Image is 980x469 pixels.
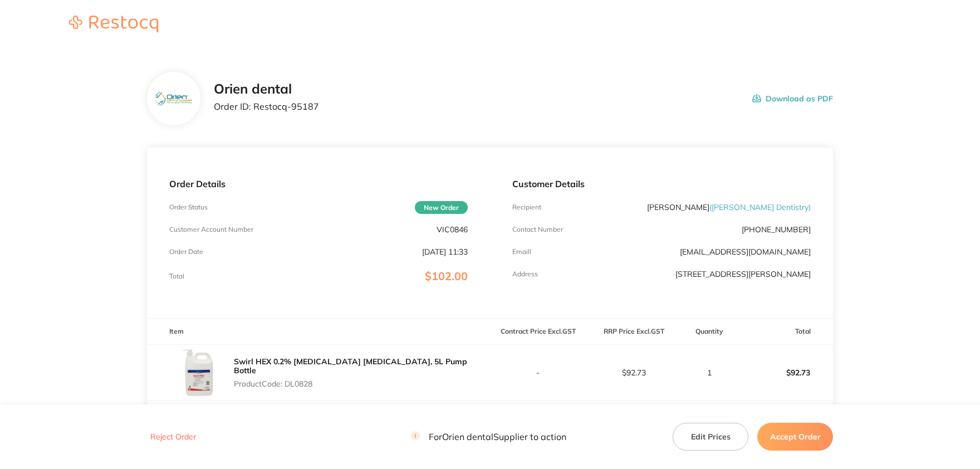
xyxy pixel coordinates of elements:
[169,345,225,400] img: N3lyeGJsbg
[586,368,681,377] p: $92.73
[512,226,563,233] p: Contact Number
[647,203,811,212] p: [PERSON_NAME]
[490,319,586,345] th: Contract Price Excl. GST
[422,247,468,256] p: [DATE] 11:33
[147,400,490,434] td: Message: -
[411,432,566,442] p: For Orien dental Supplier to action
[512,248,531,256] p: Emaill
[147,319,490,345] th: Item
[757,423,833,451] button: Accept Order
[58,16,169,34] a: Restocq logo
[491,368,585,377] p: -
[673,423,748,451] button: Edit Prices
[742,225,811,234] p: [PHONE_NUMBER]
[169,248,203,256] p: Order Date
[680,247,811,257] a: [EMAIL_ADDRESS][DOMAIN_NAME]
[169,226,253,233] p: Customer Account Number
[512,179,811,189] p: Customer Details
[214,101,319,111] p: Order ID: Restocq- 95187
[682,319,737,345] th: Quantity
[437,225,468,234] p: VIC0846
[737,319,833,345] th: Total
[675,270,811,279] p: [STREET_ADDRESS][PERSON_NAME]
[586,319,682,345] th: RRP Price Excl. GST
[512,203,541,211] p: Recipient
[234,379,490,388] p: Product Code: DL0828
[214,81,319,97] h2: Orien dental
[752,81,833,116] button: Download as PDF
[415,201,468,214] span: New Order
[709,202,811,212] span: ( [PERSON_NAME] Dentistry )
[169,179,468,189] p: Order Details
[155,92,192,106] img: eTEwcnBkag
[512,270,538,278] p: Address
[683,368,737,377] p: 1
[234,356,467,375] a: Swirl HEX 0.2% [MEDICAL_DATA] [MEDICAL_DATA], 5L Pump Bottle
[147,432,199,442] button: Reject Order
[738,359,832,386] p: $92.73
[169,203,208,211] p: Order Status
[425,269,468,283] span: $102.00
[169,272,184,280] p: Total
[58,16,169,32] img: Restocq logo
